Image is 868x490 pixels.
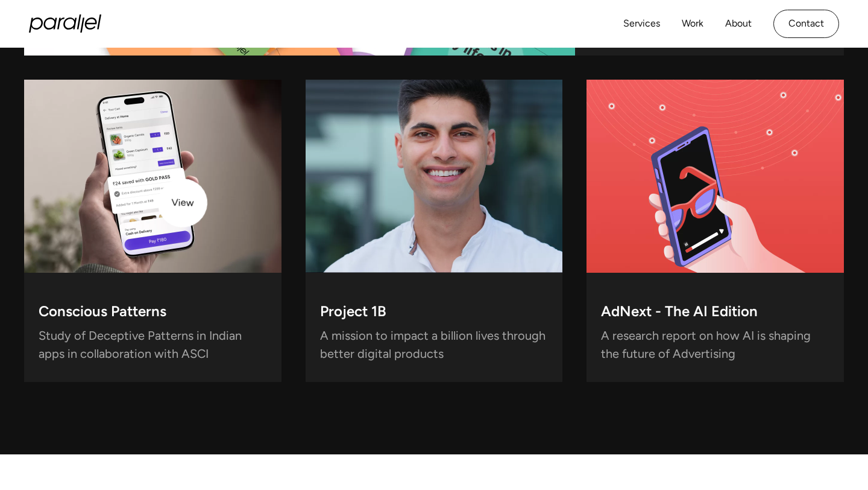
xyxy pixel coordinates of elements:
[39,331,267,363] p: Study of Deceptive Patterns in Indian apps in collaboration with ASCI
[587,80,844,383] a: AdNext - The AI EditionA research report on how AI is shaping the future of Advertising
[773,10,839,38] a: Contact
[306,80,563,383] a: Project 1BA mission to impact a billion lives through better digital products
[623,15,660,33] a: Services
[601,331,829,363] p: A research report on how AI is shaping the future of Advertising
[24,80,281,383] a: Conscious PatternsStudy of Deceptive Patterns in Indian apps in collaboration with ASCI
[320,331,549,363] p: A mission to impact a billion lives through better digital products
[601,307,758,323] h3: AdNext - The AI Edition
[725,15,752,33] a: About
[39,307,166,323] h3: Conscious Patterns
[682,15,703,33] a: Work
[320,307,386,323] h3: Project 1B
[29,14,101,33] a: home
